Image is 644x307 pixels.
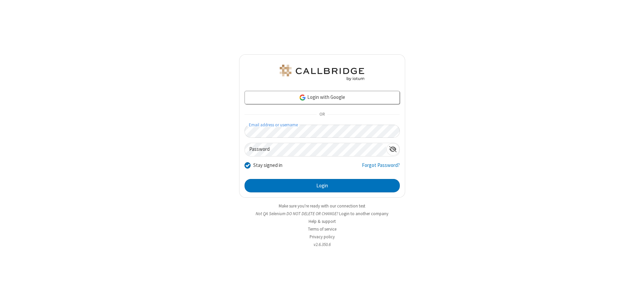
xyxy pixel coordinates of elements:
span: OR [317,110,327,119]
a: Help & support [309,219,336,224]
li: Not QA Selenium DO NOT DELETE OR CHANGE? [239,210,405,217]
a: Make sure you're ready with our connection test [279,203,365,209]
li: v2.6.350.6 [239,241,405,248]
button: Login to another company [339,210,388,217]
a: Terms of service [308,226,336,232]
input: Email address or username [245,125,400,138]
div: Show password [386,143,399,156]
a: Login with Google [245,91,400,104]
img: google-icon.png [299,94,306,101]
img: QA Selenium DO NOT DELETE OR CHANGE [278,65,366,81]
a: Privacy policy [310,234,335,240]
input: Password [245,143,386,156]
label: Stay signed in [253,162,282,169]
button: Login [245,179,400,192]
a: Forgot Password? [362,162,400,174]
